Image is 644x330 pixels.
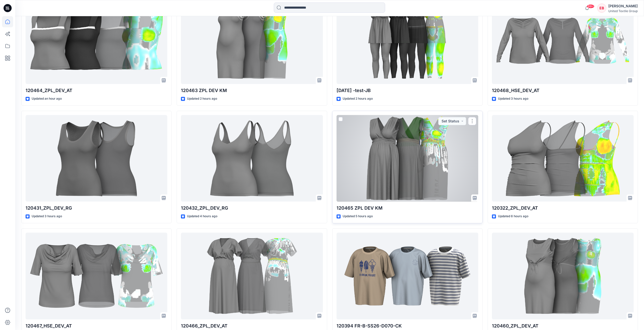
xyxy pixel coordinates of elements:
p: Updated 2 hours ago [343,96,373,101]
p: Updated 5 hours ago [343,214,373,219]
a: 120394 FR-B-SS26-D070-CK [337,233,478,319]
p: Updated 2 hours ago [187,96,217,101]
div: EB [597,4,606,13]
a: 120432_ZPL_DEV_RG [181,115,323,202]
p: 120322_ZPL_DEV_AT [492,205,634,212]
p: 120432_ZPL_DEV_RG [181,205,323,212]
p: 120464_ZPL_DEV_AT [26,87,167,94]
p: 120463 ZPL DEV KM [181,87,323,94]
p: Updated 6 hours ago [498,214,528,219]
p: 120466_ZPL_DEV_AT [181,322,323,329]
a: 120322_ZPL_DEV_AT [492,115,634,202]
a: 120465 ZPL DEV KM [337,115,478,202]
a: 120460_ZPL_DEV_AT [492,233,634,319]
p: Updated 3 hours ago [498,96,528,101]
p: 120460_ZPL_DEV_AT [492,322,634,329]
a: 120466_ZPL_DEV_AT [181,233,323,319]
p: 120431_ZPL_DEV_RG [26,205,167,212]
p: 120465 ZPL DEV KM [337,205,478,212]
div: [PERSON_NAME] [608,3,638,9]
p: 120394 FR-B-SS26-D070-CK [337,322,478,329]
p: Updated an hour ago [32,96,62,101]
p: Updated 4 hours ago [187,214,217,219]
p: 120467_HSE_DEV_AT [26,322,167,329]
p: 120468_HSE_DEV_AT [492,87,634,94]
p: [DATE] -test-JB [337,87,478,94]
a: 120431_ZPL_DEV_RG [26,115,167,202]
div: United Textile Group [608,9,638,13]
a: 120467_HSE_DEV_AT [26,233,167,319]
p: Updated 3 hours ago [32,214,62,219]
span: 99+ [587,4,594,8]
